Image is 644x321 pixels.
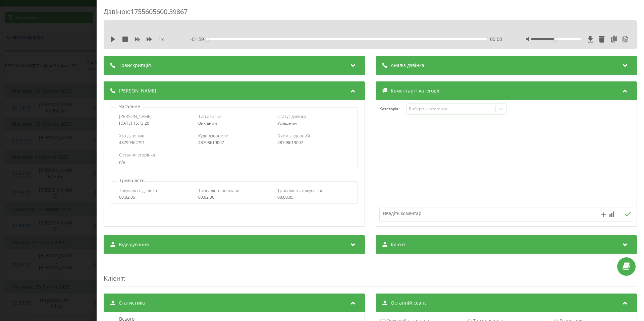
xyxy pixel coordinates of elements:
div: Дзвінок : 1755605600.39867 [104,7,637,20]
span: Тривалість дзвінка [119,187,157,193]
div: Accessibility label [206,38,209,41]
span: Транскрипція [119,62,151,69]
div: 00:02:00 [198,195,270,200]
span: [PERSON_NAME] [119,113,152,119]
div: 48799362791 [119,140,191,145]
span: Тип дзвінка [198,113,222,119]
span: 00:00 [490,36,502,43]
span: - 01:59 [190,36,207,43]
p: Загальне [117,103,142,110]
div: 00:02:05 [119,195,191,200]
span: Коментарі і категорії [391,87,439,94]
span: Тривалість розмови [198,187,239,193]
span: Клієнт [104,274,124,283]
div: 00:00:05 [277,195,350,200]
span: [PERSON_NAME] [119,87,156,94]
div: : [104,260,637,287]
div: Accessibility label [554,38,557,41]
span: Успішний [277,120,297,126]
span: Клієнт [391,241,406,248]
h4: Категорія : [379,107,406,111]
span: З ким з'єднаний [277,133,310,139]
span: Вихідний [198,120,217,126]
p: Тривалість [117,177,146,184]
span: Куди дзвонили [198,133,228,139]
span: Хто дзвонив [119,133,144,139]
span: Аналіз дзвінка [391,62,424,69]
div: Виберіть категорію [409,106,493,112]
span: Статус дзвінка [277,113,306,119]
span: Статистика [119,300,145,306]
span: Тривалість очікування [277,187,323,193]
div: n/a [119,160,349,165]
span: 1 x [159,36,164,43]
span: Остання сторінка [119,152,155,158]
span: Останній сеанс [391,300,427,306]
div: 48798619007 [198,140,270,145]
div: 48798619007 [277,140,350,145]
div: [DATE] 15:13:20 [119,121,191,126]
span: Відвідування [119,241,149,248]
